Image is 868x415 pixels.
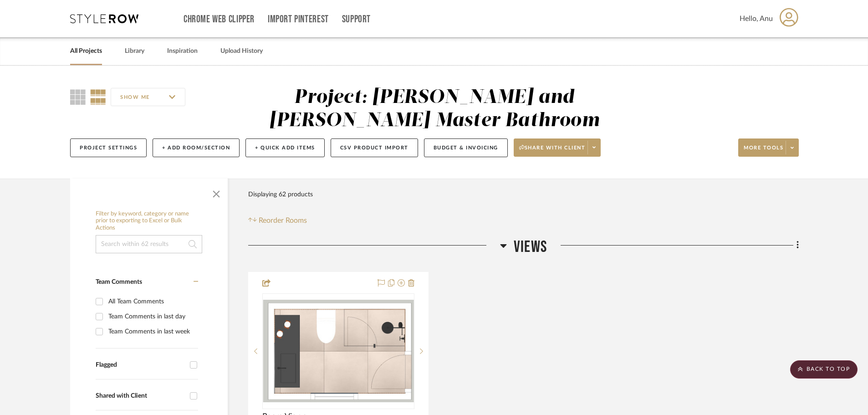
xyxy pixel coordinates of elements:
button: Share with client [514,138,601,157]
scroll-to-top-button: BACK TO TOP [790,360,858,379]
a: Support [342,15,371,23]
a: All Projects [70,45,102,57]
a: Upload History [220,45,263,57]
span: Share with client [519,144,586,158]
button: Reorder Rooms [248,215,307,226]
div: Project: [PERSON_NAME] and [PERSON_NAME] Master Bathroom [269,88,600,130]
h6: Filter by keyword, category or name prior to exporting to Excel or Bulk Actions [96,210,202,232]
span: Hello, Anu [740,13,773,24]
div: Flagged [96,361,185,369]
button: + Quick Add Items [245,138,325,157]
div: All Team Comments [108,294,196,309]
div: Team Comments in last week [108,324,196,339]
button: Project Settings [70,138,147,157]
button: + Add Room/Section [153,138,240,157]
span: Reorder Rooms [259,215,307,226]
button: CSV Product Import [331,138,418,157]
span: Views [514,237,547,257]
div: Team Comments in last day [108,309,196,324]
div: Displaying 62 products [248,185,313,204]
button: Close [207,183,225,201]
a: Chrome Web Clipper [184,15,255,23]
span: More tools [744,144,783,158]
div: Shared with Client [96,392,185,400]
span: Team Comments [96,279,142,285]
a: Library [125,45,144,57]
a: Import Pinterest [268,15,329,23]
button: Budget & Invoicing [424,138,508,157]
button: More tools [738,138,799,157]
input: Search within 62 results [96,235,202,253]
div: 0 [263,294,414,409]
img: Room Views [263,300,414,403]
a: Inspiration [167,45,198,57]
